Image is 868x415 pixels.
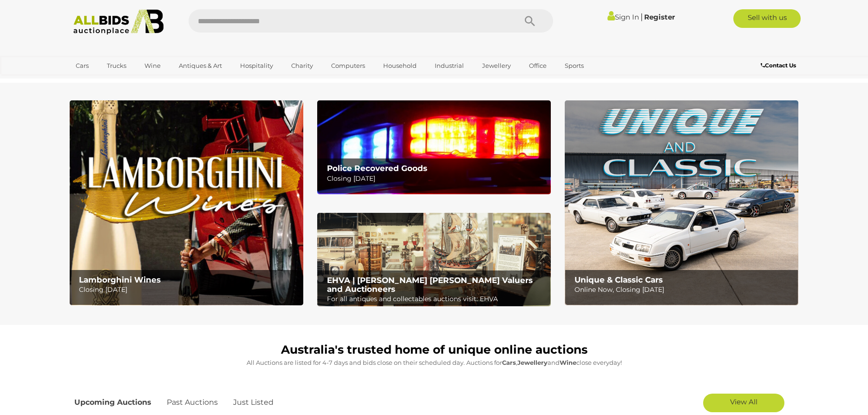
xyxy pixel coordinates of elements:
[70,100,303,305] img: Lamborghini Wines
[79,275,161,284] b: Lamborghini Wines
[68,9,169,35] img: Allbids.com.au
[70,73,148,89] a: [GEOGRAPHIC_DATA]
[317,100,551,194] img: Police Recovered Goods
[138,58,167,73] a: Wine
[502,359,516,366] strong: Cars
[761,62,796,69] b: Contact Us
[565,100,798,305] img: Unique & Classic Cars
[79,284,298,296] p: Closing [DATE]
[325,58,371,73] a: Computers
[640,12,643,22] span: |
[507,9,553,33] button: Search
[559,58,590,73] a: Sports
[703,394,784,412] a: View All
[327,293,546,305] p: For all antiques and collectables auctions visit: EHVA
[523,58,553,73] a: Office
[730,397,757,406] span: View All
[644,13,675,21] a: Register
[517,359,548,366] strong: Jewellery
[285,58,319,73] a: Charity
[327,173,546,184] p: Closing [DATE]
[761,60,798,71] a: Contact Us
[70,58,95,73] a: Cars
[607,13,639,21] a: Sign In
[70,100,303,305] a: Lamborghini Wines Lamborghini Wines Closing [DATE]
[476,58,517,73] a: Jewellery
[101,58,132,73] a: Trucks
[733,9,801,28] a: Sell with us
[327,164,427,173] b: Police Recovered Goods
[574,284,793,296] p: Online Now, Closing [DATE]
[327,276,533,294] b: EHVA | [PERSON_NAME] [PERSON_NAME] Valuers and Auctioneers
[234,58,279,73] a: Hospitality
[377,58,423,73] a: Household
[560,359,576,366] strong: Wine
[74,357,794,368] p: All Auctions are listed for 4-7 days and bids close on their scheduled day. Auctions for , and cl...
[565,100,798,305] a: Unique & Classic Cars Unique & Classic Cars Online Now, Closing [DATE]
[317,100,551,194] a: Police Recovered Goods Police Recovered Goods Closing [DATE]
[173,58,228,73] a: Antiques & Art
[317,213,551,307] img: EHVA | Evans Hastings Valuers and Auctioneers
[317,213,551,307] a: EHVA | Evans Hastings Valuers and Auctioneers EHVA | [PERSON_NAME] [PERSON_NAME] Valuers and Auct...
[429,58,470,73] a: Industrial
[574,275,663,284] b: Unique & Classic Cars
[74,343,794,356] h1: Australia's trusted home of unique online auctions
